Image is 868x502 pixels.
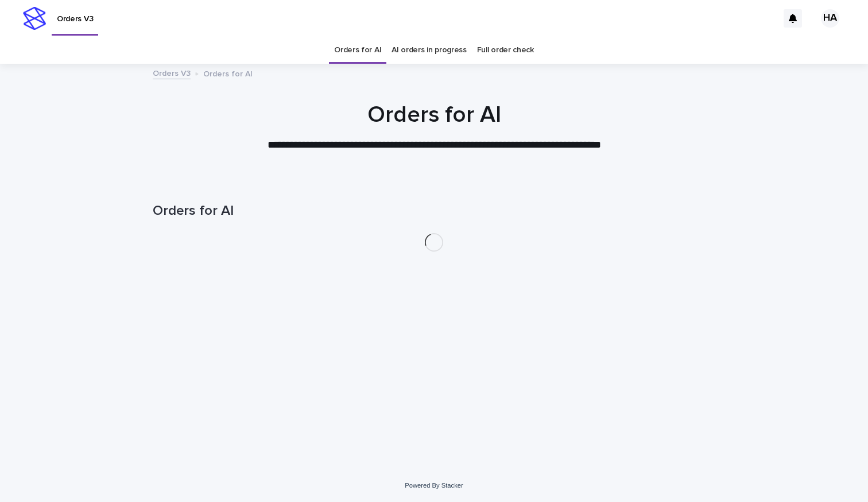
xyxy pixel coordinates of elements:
div: HA [821,9,839,28]
p: Orders for AI [203,67,253,79]
img: stacker-logo-s-only.png [23,7,46,30]
a: Powered By Stacker [405,482,463,489]
h1: Orders for AI [153,203,715,219]
a: Orders for AI [334,37,381,64]
a: AI orders in progress [392,37,467,64]
a: Full order check [477,37,534,64]
a: Orders V3 [153,66,191,79]
h1: Orders for AI [153,101,715,129]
